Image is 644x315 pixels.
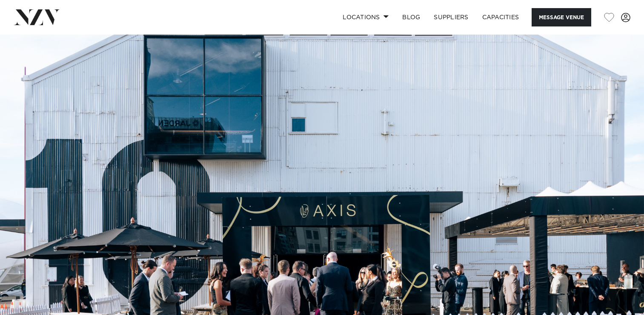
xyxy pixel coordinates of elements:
a: BLOG [395,8,427,26]
a: Capacities [475,8,526,26]
button: Message Venue [532,8,591,26]
a: Locations [336,8,395,26]
a: SUPPLIERS [427,8,475,26]
img: nzv-logo.png [14,9,60,25]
